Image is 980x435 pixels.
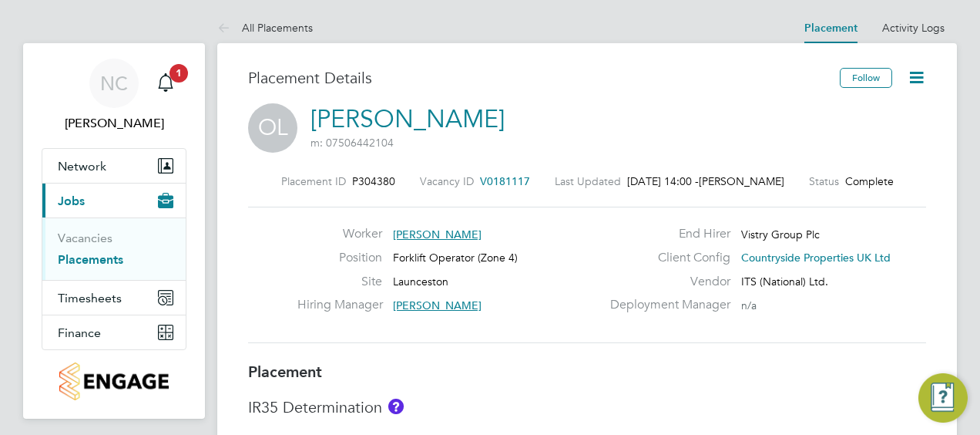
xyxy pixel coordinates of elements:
[42,217,186,280] div: Jobs
[393,275,448,288] span: Launceston
[297,226,382,242] label: Worker
[58,325,101,340] span: Finance
[42,149,186,183] button: Network
[741,251,891,265] span: Countryside Properties UK Ltd
[42,184,186,217] button: Jobs
[297,250,382,266] label: Position
[699,174,784,188] span: [PERSON_NAME]
[393,298,482,312] span: [PERSON_NAME]
[741,298,757,312] span: n/a
[845,174,894,188] span: Complete
[393,251,518,265] span: Forklift Operator (Zone 4)
[840,68,892,88] button: Follow
[248,103,297,153] span: OL
[601,250,730,266] label: Client Config
[58,252,123,267] a: Placements
[741,228,820,241] span: Vistry Group Plc
[882,21,945,35] a: Activity Logs
[601,274,730,290] label: Vendor
[297,274,382,290] label: Site
[42,315,186,349] button: Finance
[918,373,968,423] button: Engage Resource Center
[58,291,122,305] span: Timesheets
[601,297,730,313] label: Deployment Manager
[741,275,828,288] span: ITS (National) Ltd.
[150,59,181,108] a: 1
[100,73,128,93] span: NC
[804,22,857,35] a: Placement
[42,59,186,133] a: NC[PERSON_NAME]
[42,281,186,315] button: Timesheets
[809,174,839,188] label: Status
[58,159,106,174] span: Network
[58,194,85,208] span: Jobs
[601,226,730,242] label: End Hirer
[555,174,621,188] label: Last Updated
[248,68,828,88] h3: Placement Details
[297,297,382,313] label: Hiring Manager
[388,399,404,414] button: About IR35
[310,136,394,150] span: m: 07506442104
[480,174,530,188] span: V0181117
[352,174,395,188] span: P304380
[281,174,346,188] label: Placement ID
[248,362,322,381] b: Placement
[58,231,112,245] a: Vacancies
[169,64,188,83] span: 1
[393,228,482,241] span: [PERSON_NAME]
[59,362,168,400] img: countryside-properties-logo-retina.png
[23,43,205,419] nav: Main navigation
[420,174,474,188] label: Vacancy ID
[42,114,186,133] span: Nicholas Cole
[248,397,926,417] h3: IR35 Determination
[42,362,186,400] a: Go to home page
[310,104,505,134] a: [PERSON_NAME]
[217,21,313,35] a: All Placements
[627,174,699,188] span: [DATE] 14:00 -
